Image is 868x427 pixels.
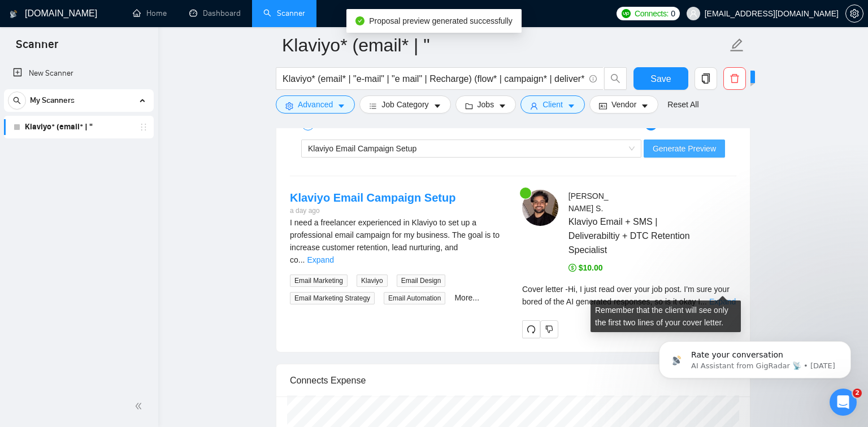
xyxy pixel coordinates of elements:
[845,5,863,23] button: setting
[830,389,857,416] iframe: Intercom live chat
[8,97,25,104] span: search
[633,67,688,90] button: Save
[568,191,609,213] span: [PERSON_NAME] S .
[455,95,517,114] button: folderJobscaret-down
[397,274,446,287] span: Email Design
[622,9,631,18] img: upwork-logo.png
[290,274,348,287] span: Email Marketing
[667,98,698,111] a: Reset All
[567,102,575,110] span: caret-down
[846,9,863,18] span: setting
[520,95,585,114] button: userClientcaret-down
[635,7,669,20] span: Connects:
[189,8,241,18] a: dashboardDashboard
[369,102,377,110] span: bars
[522,283,736,308] div: Remember that the client will see only the first two lines of your cover letter.
[641,102,649,110] span: caret-down
[465,102,473,110] span: folder
[133,8,167,18] a: homeHome
[13,62,145,85] a: New Scanner
[522,190,558,226] img: c1dly2Ptj1j_sXq0Q_Px6-74EpY3CJDPge2xN9q-CdvEshDVs2oZK2-s3jJyUmGeRa
[8,91,26,110] button: search
[568,264,576,272] span: dollar
[282,31,727,59] input: Scanner name...
[384,292,445,304] span: Email Automation
[591,300,741,332] div: Remember that the client will see only the first two lines of your cover letter.
[542,98,563,111] span: Client
[25,116,132,138] a: Klaviyo* (email* | "
[285,102,293,110] span: setting
[589,95,658,114] button: idcardVendorcaret-down
[263,8,305,18] a: searchScanner
[290,218,500,264] span: I need a freelancer experienced in Klaviyo to set up a professional email campaign for my busines...
[290,216,504,266] div: I need a freelancer experienced in Klaviyo to set up a professional email campaign for my busines...
[540,320,558,338] button: dislike
[522,320,540,338] button: redo
[530,102,538,110] span: user
[695,67,717,90] button: copy
[604,67,627,90] button: search
[642,317,868,396] iframe: Intercom notifications message
[433,102,441,110] span: caret-down
[290,364,736,396] div: Connects Expense
[308,144,416,153] span: Klaviyo Email Campaign Setup
[298,255,305,264] span: ...
[589,75,597,82] span: info-circle
[139,123,148,132] span: holder
[337,102,345,110] span: caret-down
[283,72,584,86] input: Search Freelance Jobs...
[290,206,455,216] div: a day ago
[357,274,388,287] span: Klaviyo
[724,73,745,84] span: delete
[650,72,671,86] span: Save
[845,9,863,18] a: setting
[853,389,862,398] span: 2
[605,73,626,84] span: search
[4,62,154,85] li: New Scanner
[355,16,364,25] span: check-circle
[478,98,494,111] span: Jobs
[10,5,18,23] img: logo
[290,292,375,304] span: Email Marketing Strategy
[359,95,450,114] button: barsJob Categorycaret-down
[671,7,675,20] span: 0
[369,16,513,25] span: Proposal preview generated successfully
[523,325,540,334] span: redo
[134,400,146,412] span: double-left
[568,263,603,272] span: $10.00
[695,73,717,84] span: copy
[498,102,506,110] span: caret-down
[7,36,67,60] span: Scanner
[307,255,333,264] a: Expand
[454,293,479,302] a: More...
[381,98,428,111] span: Job Category
[689,10,697,18] span: user
[30,89,75,112] span: My Scanners
[653,142,716,155] span: Generate Preview
[599,102,607,110] span: idcard
[290,191,455,204] a: Klaviyo Email Campaign Setup
[298,98,333,111] span: Advanced
[568,215,703,257] span: Klaviyo Email + SMS | Deliverabiltiy + DTC Retention Specialist
[730,38,744,53] span: edit
[522,285,730,306] span: Cover letter - Hi, I just read over your job post. I'm sure your bored of the AI generated respon...
[276,95,355,114] button: settingAdvancedcaret-down
[723,67,746,90] button: delete
[545,325,553,334] span: dislike
[644,140,725,158] button: Generate Preview
[4,89,154,138] li: My Scanners
[611,98,636,111] span: Vendor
